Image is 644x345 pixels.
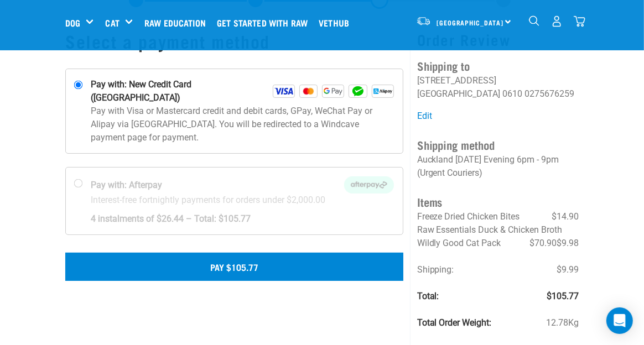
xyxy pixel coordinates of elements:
strong: Total Order Weight: [417,317,492,328]
strong: Pay with: New Credit Card ([GEOGRAPHIC_DATA]) [91,78,273,104]
p: Pay with Visa or Mastercard credit and debit cards, GPay, WeChat Pay or Alipay via [GEOGRAPHIC_DA... [91,104,394,144]
li: [STREET_ADDRESS] [417,75,497,86]
span: 12.78Kg [546,316,579,330]
a: Vethub [316,1,357,45]
a: Get started with Raw [214,1,316,45]
img: WeChat [349,85,367,98]
p: Auckland [DATE] Evening 6pm - 9pm (Urgent Couriers) [417,153,579,180]
img: Visa [273,85,295,98]
span: $9.99 [557,263,579,276]
h4: Shipping method [417,136,579,153]
li: 0275676259 [525,88,575,99]
a: Dog [65,16,80,29]
span: $9.98 [557,237,579,250]
a: Cat [105,16,119,29]
span: Shipping: [417,264,454,275]
div: Open Intercom Messenger [606,307,633,334]
span: Wildly Good Cat Pack [417,238,501,248]
img: Mastercard [299,85,318,98]
img: home-icon@2x.png [574,15,585,27]
img: home-icon-1@2x.png [529,15,539,26]
a: Edit [417,111,432,121]
span: [GEOGRAPHIC_DATA] [437,20,503,24]
span: $14.90 [552,210,579,223]
span: Raw Essentials Duck & Chicken Broth [417,224,563,235]
span: $70.90 [529,237,557,250]
img: van-moving.png [416,16,431,26]
img: Alipay [372,85,394,98]
strong: Total: [417,291,439,301]
span: Freeze Dried Chicken Bites [417,211,520,222]
img: GPay [322,85,344,98]
li: [GEOGRAPHIC_DATA] 0610 [417,88,523,99]
input: Pay with: New Credit Card ([GEOGRAPHIC_DATA]) Visa Mastercard GPay WeChat Alipay Pay with Visa or... [74,81,83,90]
span: $105.77 [547,290,579,303]
h4: Items [417,193,579,210]
a: Raw Education [142,1,214,45]
button: Pay $105.77 [65,253,403,280]
h4: Shipping to [417,57,579,74]
img: user.png [551,15,563,27]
